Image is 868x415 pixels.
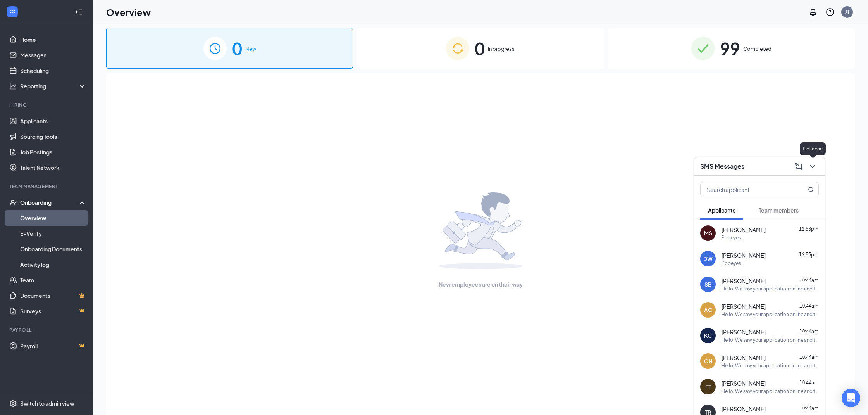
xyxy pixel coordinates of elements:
span: [PERSON_NAME] [722,226,766,233]
input: Search applicant [701,182,792,197]
a: PayrollCrown [20,338,86,354]
h3: SMS Messages [700,162,744,171]
div: Switch to admin view [20,399,74,407]
a: Job Postings [20,144,86,160]
div: JT [845,9,849,15]
div: Collapse [800,142,826,155]
div: Hello! We saw your application online and thought we should reach out to you to set up an intervi... [722,285,819,292]
div: MS [704,229,712,237]
a: E-Verify [20,226,86,241]
a: Overview [20,210,86,226]
span: 0 [475,35,485,62]
span: [PERSON_NAME] [722,277,766,285]
a: Scheduling [20,63,86,78]
a: Home [20,32,86,47]
span: [PERSON_NAME] [722,405,766,413]
div: Popeyes. [722,234,742,241]
span: New employees are on their way [439,280,523,289]
a: Activity log [20,257,86,272]
span: [PERSON_NAME] [722,251,766,259]
div: Reporting [20,82,87,90]
a: Applicants [20,113,86,129]
div: Hiring [9,102,85,108]
span: 10:44am [799,405,818,411]
span: Team members [759,207,799,214]
span: 12:53pm [799,226,818,232]
svg: Collapse [75,8,83,16]
span: 10:44am [799,303,818,309]
span: [PERSON_NAME] [722,354,766,361]
button: ComposeMessage [792,160,805,173]
span: [PERSON_NAME] [722,303,766,310]
div: CN [704,357,712,365]
span: 10:44am [799,354,818,360]
div: Hello! We saw your application online and thought we should reach out to you to set up an intervi... [722,362,819,369]
span: New [245,45,256,53]
div: Payroll [9,327,85,333]
div: SB [704,280,712,288]
svg: ChevronDown [808,162,817,171]
svg: Settings [9,399,17,407]
div: Hello! We saw your application online and thought we should reach out to you to set up an intervi... [722,388,819,394]
div: Popeyes. [722,260,742,266]
span: [PERSON_NAME] [722,379,766,387]
span: 10:44am [799,329,818,334]
span: Completed [743,45,772,53]
div: Hello! We saw your application online and thought we should reach out to you to set up an intervi... [722,311,819,318]
div: FT [705,383,711,391]
span: 0 [232,35,242,62]
div: Open Intercom Messenger [842,389,860,407]
svg: Notifications [808,7,818,17]
span: 10:44am [799,380,818,386]
svg: ComposeMessage [794,162,803,171]
span: 99 [720,35,740,62]
svg: Analysis [9,82,17,90]
a: Sourcing Tools [20,129,86,144]
svg: MagnifyingGlass [808,187,814,193]
div: Hello! We saw your application online and thought we should reach out to you to set up an intervi... [722,337,819,343]
a: DocumentsCrown [20,288,86,303]
svg: UserCheck [9,199,17,206]
a: Onboarding Documents [20,241,86,257]
div: KC [704,332,712,339]
div: DW [703,255,713,263]
svg: WorkstreamLogo [9,8,16,16]
span: Applicants [708,207,735,214]
div: Onboarding [20,199,80,206]
a: Messages [20,47,86,63]
h1: Overview [106,5,151,19]
span: In progress [488,45,515,53]
span: [PERSON_NAME] [722,328,766,336]
span: 10:44am [799,277,818,283]
div: Team Management [9,183,85,190]
div: AC [704,306,712,314]
span: 12:53pm [799,252,818,258]
a: Team [20,272,86,288]
svg: QuestionInfo [825,7,835,17]
a: Talent Network [20,160,86,175]
a: SurveysCrown [20,303,86,319]
button: ChevronDown [806,160,819,173]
